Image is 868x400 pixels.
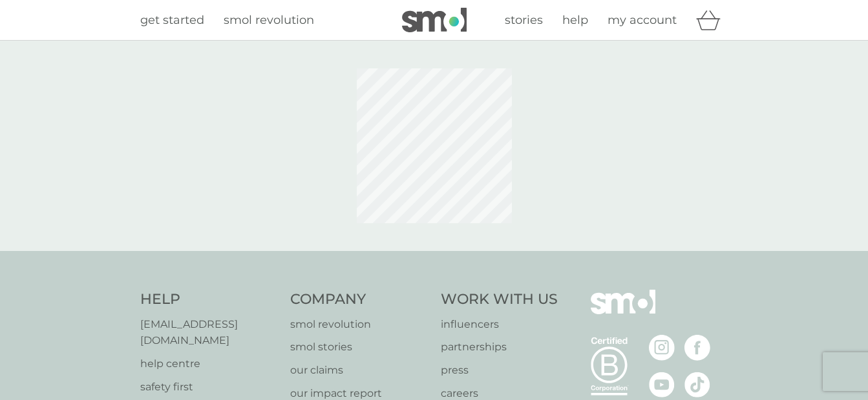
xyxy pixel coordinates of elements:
a: help centre [140,355,278,372]
a: safety first [140,379,278,395]
a: my account [608,11,677,30]
span: smol revolution [224,13,314,27]
a: help [562,11,588,30]
img: visit the smol Facebook page [684,335,710,361]
h4: Help [140,290,278,310]
img: smol [402,8,467,32]
span: help [562,13,588,27]
a: [EMAIL_ADDRESS][DOMAIN_NAME] [140,316,278,349]
a: partnerships [441,339,558,355]
a: get started [140,11,204,30]
img: visit the smol Tiktok page [684,372,710,397]
span: stories [505,13,543,27]
a: influencers [441,316,558,333]
a: stories [505,11,543,30]
a: smol stories [290,339,428,355]
h4: Work With Us [441,290,558,310]
img: visit the smol Instagram page [649,335,675,361]
a: our claims [290,362,428,379]
span: my account [608,13,677,27]
span: get started [140,13,204,27]
h4: Company [290,290,428,310]
div: basket [696,7,728,33]
img: visit the smol Youtube page [649,372,675,397]
a: smol revolution [224,11,314,30]
img: smol [591,290,655,334]
a: press [441,362,558,379]
a: smol revolution [290,316,428,333]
